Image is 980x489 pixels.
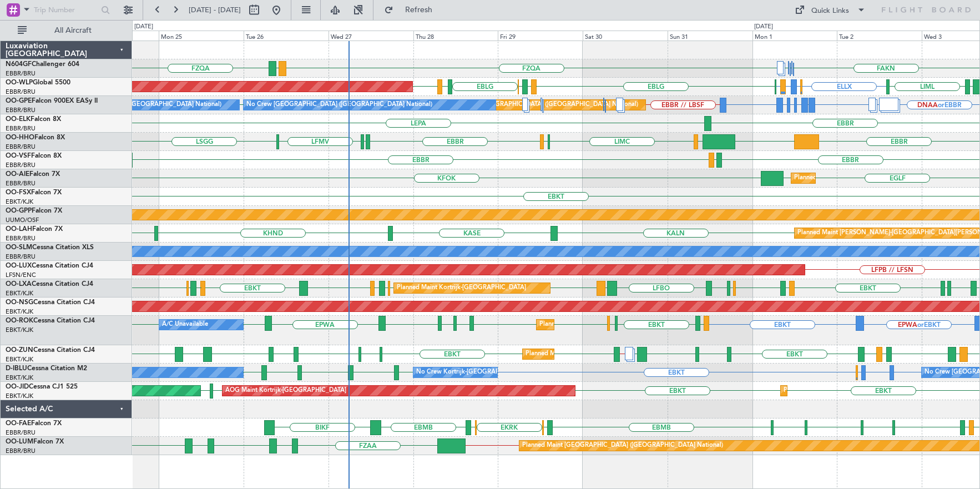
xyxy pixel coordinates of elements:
a: EBKT/KJK [6,374,33,382]
div: Mon 1 [752,31,837,41]
a: N604GFChallenger 604 [6,61,79,68]
a: OO-FSXFalcon 7X [6,189,62,196]
button: All Aircraft [12,22,120,39]
a: EBBR/BRU [6,253,36,261]
span: OO-NSG [6,299,33,306]
a: OO-ELKFalcon 8X [6,116,61,123]
a: OO-ROKCessna Citation CJ4 [6,317,95,324]
a: OO-ZUNCessna Citation CJ4 [6,347,95,354]
div: No Crew Kortrijk-[GEOGRAPHIC_DATA] [416,364,531,381]
div: Quick Links [811,6,849,17]
span: OO-LAH [6,226,32,233]
a: EBBR/BRU [6,106,36,114]
div: Planned Maint [GEOGRAPHIC_DATA] ([GEOGRAPHIC_DATA] National) [522,437,723,454]
div: No Crew [GEOGRAPHIC_DATA] ([GEOGRAPHIC_DATA] National) [246,97,432,113]
span: D-IBLU [6,365,27,372]
a: EBBR/BRU [6,124,36,133]
span: OO-VSF [6,153,31,159]
span: OO-LXA [6,281,32,288]
span: OO-ELK [6,116,31,123]
a: EBKT/KJK [6,355,33,364]
div: [DATE] [754,22,773,32]
a: EBKT/KJK [6,289,33,298]
a: EBBR/BRU [6,88,36,96]
a: EBBR/BRU [6,143,36,151]
a: EBKT/KJK [6,307,33,316]
div: A/C Unavailable [162,316,208,333]
div: Planned Maint Kortrijk-[GEOGRAPHIC_DATA] [526,346,655,362]
button: Quick Links [789,1,871,19]
div: AOG Maint Kortrijk-[GEOGRAPHIC_DATA] [225,382,346,399]
a: OO-NSGCessna Citation CJ4 [6,299,95,306]
span: OO-LUM [6,438,33,445]
a: EBBR/BRU [6,161,36,169]
div: Planned Maint [GEOGRAPHIC_DATA] ([GEOGRAPHIC_DATA] National) [437,97,638,113]
a: EBKT/KJK [6,392,33,400]
div: Thu 28 [413,31,498,41]
span: OO-SLM [6,244,32,251]
a: EBBR/BRU [6,428,36,437]
div: Sun 31 [668,31,752,41]
span: OO-WLP [6,79,33,86]
span: OO-JID [6,384,29,390]
div: Fri 29 [498,31,583,41]
a: OO-JIDCessna CJ1 525 [6,384,78,390]
a: OO-FAEFalcon 7X [6,420,62,427]
span: OO-ROK [6,317,33,324]
input: Trip Number [34,2,98,18]
span: OO-GPP [6,208,32,214]
span: N604GF [6,61,32,68]
a: OO-GPPFalcon 7X [6,208,62,214]
div: Planned Maint Kortrijk-[GEOGRAPHIC_DATA] [397,280,526,296]
a: EBBR/BRU [6,234,36,243]
div: [DATE] [134,22,153,32]
div: Mon 25 [159,31,244,41]
a: OO-LAHFalcon 7X [6,226,63,233]
a: UUMO/OSF [6,216,39,224]
a: OO-WLPGlobal 5500 [6,79,70,86]
a: OO-LXACessna Citation CJ4 [6,281,93,288]
span: OO-GPE [6,98,32,104]
span: [DATE] - [DATE] [189,5,241,15]
span: OO-HHO [6,134,34,141]
a: OO-LUMFalcon 7X [6,438,64,445]
span: All Aircraft [29,27,117,34]
a: OO-SLMCessna Citation XLS [6,244,94,251]
div: Planned Maint Kortrijk-[GEOGRAPHIC_DATA] [784,382,913,399]
a: EBKT/KJK [6,198,33,206]
div: Planned Maint [GEOGRAPHIC_DATA] ([GEOGRAPHIC_DATA]) [794,170,969,186]
div: Wed 27 [329,31,413,41]
div: Tue 2 [837,31,922,41]
span: OO-ZUN [6,347,33,354]
span: OO-FSX [6,189,31,196]
a: EBBR/BRU [6,447,36,455]
span: OO-LUX [6,263,32,269]
a: OO-HHOFalcon 8X [6,134,65,141]
div: Sat 30 [583,31,668,41]
a: EBKT/KJK [6,326,33,334]
span: OO-FAE [6,420,31,427]
button: Refresh [379,1,446,19]
a: EBBR/BRU [6,179,36,188]
span: OO-AIE [6,171,29,178]
a: OO-VSFFalcon 8X [6,153,62,159]
a: OO-AIEFalcon 7X [6,171,60,178]
a: D-IBLUCessna Citation M2 [6,365,87,372]
a: EBBR/BRU [6,69,36,78]
a: OO-LUXCessna Citation CJ4 [6,263,93,269]
span: Refresh [396,6,442,14]
div: Planned Maint Kortrijk-[GEOGRAPHIC_DATA] [539,316,669,333]
a: OO-GPEFalcon 900EX EASy II [6,98,98,104]
div: Tue 26 [244,31,329,41]
a: LFSN/ENC [6,271,36,279]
